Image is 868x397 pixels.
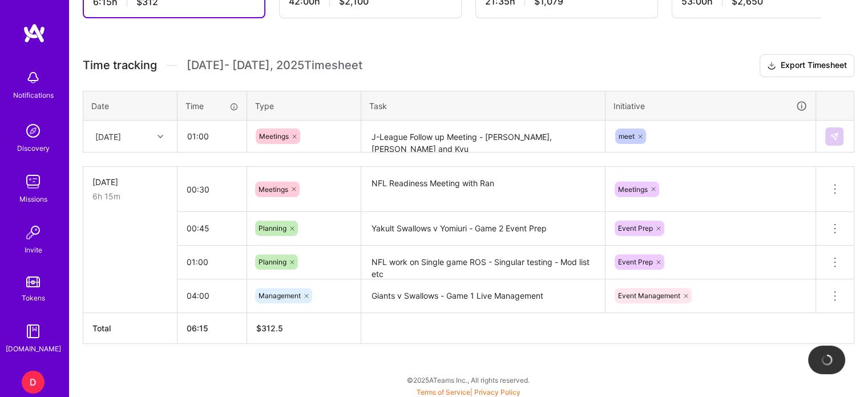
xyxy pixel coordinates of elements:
[259,132,289,141] span: Meetings
[825,127,845,146] div: null
[618,224,653,232] span: Event Prep
[830,132,839,141] img: Submit
[613,99,808,113] div: Initiative
[22,292,45,304] div: Tokens
[187,58,362,73] span: [DATE] - [DATE] , 2025 Timesheet
[618,258,653,266] span: Event Prep
[92,176,168,188] div: [DATE]
[22,320,45,343] img: guide book
[177,312,247,343] th: 06:15
[362,213,604,244] textarea: Yakult Swallows v Yomiuri - Game 2 Event Prep
[22,170,45,193] img: teamwork
[22,221,45,244] img: Invite
[177,174,247,204] input: HH:MM
[259,291,301,300] span: Management
[618,185,648,194] span: Meetings
[259,258,286,266] span: Planning
[618,291,680,300] span: Event Management
[22,66,45,89] img: bell
[95,130,121,142] div: [DATE]
[17,142,50,154] div: Discovery
[22,119,45,142] img: discovery
[417,388,520,396] span: |
[22,371,45,394] div: D
[362,247,604,278] textarea: NFL work on Single game ROS - Singular testing - Mod list etc
[25,244,42,256] div: Invite
[6,343,61,355] div: [DOMAIN_NAME]
[158,134,163,139] i: icon Chevron
[821,354,833,366] img: loading
[185,100,239,112] div: Time
[92,190,168,202] div: 6h 15m
[178,121,246,151] input: HH:MM
[256,323,283,333] span: $ 312.5
[362,122,604,152] textarea: J-League Follow up Meeting - [PERSON_NAME], [PERSON_NAME] and Kyu
[362,168,604,211] textarea: NFL Readiness Meeting with Ran
[247,91,361,121] th: Type
[68,366,868,394] div: © 2025 ATeams Inc., All rights reserved.
[23,23,46,43] img: logo
[619,132,635,141] span: meet
[83,58,157,73] span: Time tracking
[83,91,177,121] th: Date
[259,224,286,232] span: Planning
[417,388,470,396] a: Terms of Service
[362,280,604,312] textarea: Giants v Swallows - Game 1 Live Management
[259,185,288,194] span: Meetings
[83,312,177,343] th: Total
[361,91,605,121] th: Task
[19,193,47,205] div: Missions
[177,213,247,243] input: HH:MM
[760,54,854,77] button: Export Timesheet
[177,247,247,277] input: HH:MM
[19,371,47,394] a: D
[474,388,520,396] a: Privacy Policy
[177,280,247,311] input: HH:MM
[13,89,54,101] div: Notifications
[26,276,40,287] img: tokens
[767,60,776,72] i: icon Download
